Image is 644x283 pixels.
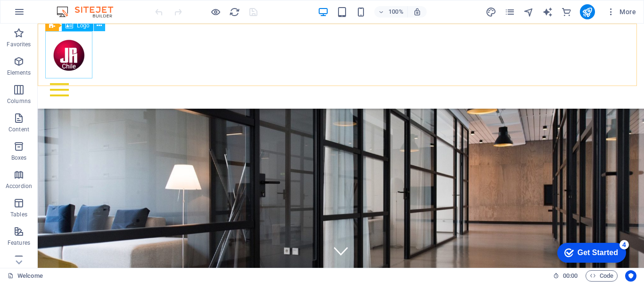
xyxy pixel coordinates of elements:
i: Navigator [523,7,534,17]
span: 00 00 [563,270,578,282]
img: Editor Logo [54,6,125,17]
i: Pages (Ctrl+Alt+S) [504,7,515,17]
span: More [606,7,636,17]
p: Features [8,239,30,247]
button: navigator [523,6,535,17]
div: Get Started 4 items remaining, 20% complete [8,5,76,25]
span: Code [590,270,613,282]
i: Publish [582,7,593,17]
i: AI Writer [542,7,553,17]
button: More [603,4,640,19]
button: text_generator [542,6,553,17]
div: 4 [70,2,79,11]
p: Favorites [7,41,31,48]
button: design [486,6,497,17]
button: commerce [561,6,572,17]
i: On resize automatically adjust zoom level to fit chosen device. [413,8,421,16]
h6: Session time [553,270,578,282]
button: reload [229,6,240,17]
p: Columns [7,97,31,105]
a: Click to cancel selection. Double-click to open Pages [8,270,43,282]
p: Tables [10,211,27,218]
p: Accordion [6,182,32,190]
p: Elements [7,69,31,77]
span: Logo [77,23,90,28]
button: publish [580,4,595,19]
p: Boxes [11,154,27,162]
i: Reload page [229,7,240,17]
button: pages [504,6,516,17]
i: Design (Ctrl+Alt+Y) [486,7,496,17]
button: Usercentrics [625,270,636,282]
button: Click here to leave preview mode and continue editing [210,6,221,17]
span: : [570,272,571,279]
div: Get Started [28,10,68,19]
i: Commerce [561,7,572,17]
h6: 100% [388,6,404,17]
button: Code [586,270,618,282]
button: 100% [374,6,408,17]
p: Content [8,126,29,133]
